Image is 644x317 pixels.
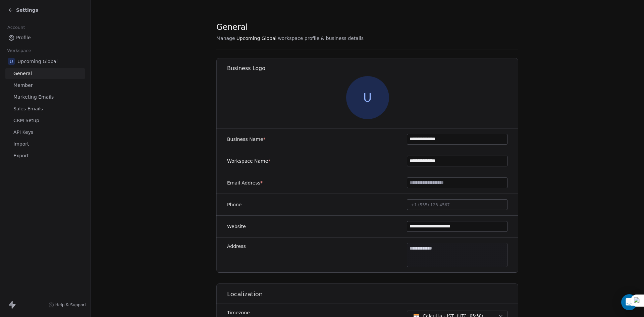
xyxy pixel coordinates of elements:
[227,201,241,208] label: Phone
[227,223,246,230] label: Website
[227,65,519,72] h1: Business Logo
[5,92,85,103] a: Marketing Emails
[8,58,15,65] span: U
[5,150,85,161] a: Export
[13,141,29,148] span: Import
[278,35,364,42] span: workspace profile & business details
[5,127,85,138] a: API Keys
[5,80,85,91] a: Member
[227,243,246,250] label: Address
[227,309,323,316] label: Timezone
[407,199,507,210] button: +1 (555) 123-4567
[13,82,33,89] span: Member
[411,203,450,207] span: +1 (555) 123-4567
[13,105,43,112] span: Sales Emails
[16,34,31,41] span: Profile
[5,103,85,114] a: Sales Emails
[13,70,32,77] span: General
[13,152,29,159] span: Export
[13,94,54,101] span: Marketing Emails
[5,139,85,150] a: Import
[346,76,389,119] span: U
[49,302,86,308] a: Help & Support
[13,129,33,136] span: API Keys
[621,294,637,310] div: Open Intercom Messenger
[55,302,86,308] span: Help & Support
[4,46,34,56] span: Workspace
[8,7,38,13] a: Settings
[5,115,85,126] a: CRM Setup
[5,32,85,43] a: Profile
[227,136,266,143] label: Business Name
[16,7,38,13] span: Settings
[17,58,58,65] span: Upcoming Global
[5,68,85,79] a: General
[227,290,519,298] h1: Localization
[236,35,277,42] span: Upcoming Global
[4,22,28,33] span: Account
[13,117,39,124] span: CRM Setup
[227,158,270,164] label: Workspace Name
[216,35,235,42] span: Manage
[216,22,248,32] span: General
[227,179,263,186] label: Email Address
